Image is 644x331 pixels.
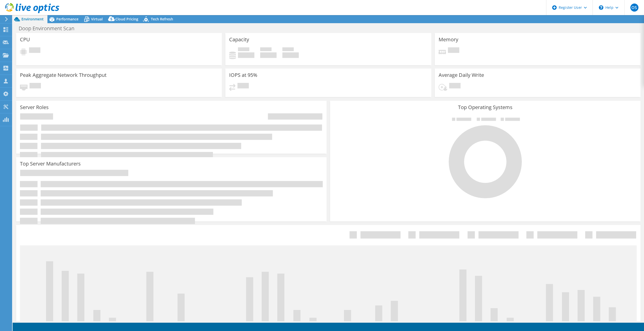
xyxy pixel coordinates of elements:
h3: Capacity [229,37,249,42]
span: Pending [30,83,41,90]
h3: Top Server Manufacturers [20,161,81,167]
h3: Average Daily Write [439,72,484,78]
span: Pending [237,83,249,90]
h3: CPU [20,37,30,42]
span: Pending [448,47,459,54]
h3: Peak Aggregate Network Throughput [20,72,106,78]
span: Total [282,47,294,52]
h4: 0 GiB [282,52,299,58]
h3: Top Operating Systems [334,105,637,110]
span: Used [238,47,249,52]
span: Tech Refresh [151,17,173,21]
span: Pending [29,47,40,54]
span: Performance [56,17,78,21]
h3: IOPS at 95% [229,72,257,78]
svg: \n [599,5,603,10]
h4: 0 GiB [238,52,254,58]
span: Pending [449,83,461,90]
h3: Server Roles [20,105,49,110]
h1: Doop Environment Scan [16,26,82,31]
span: Free [260,47,272,52]
span: Virtual [91,17,103,21]
h3: Memory [439,37,458,42]
span: Environment [21,17,44,21]
span: Cloud Pricing [115,17,138,21]
span: OS [630,4,638,12]
h4: 0 GiB [260,52,277,58]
